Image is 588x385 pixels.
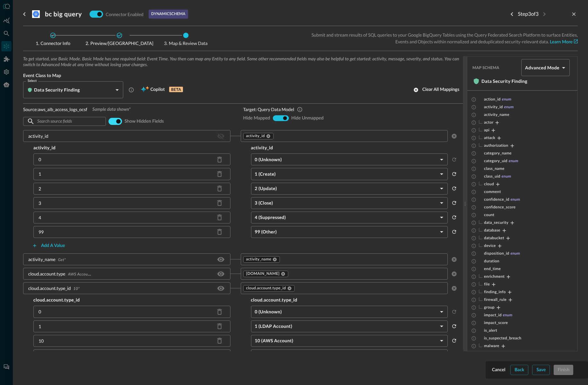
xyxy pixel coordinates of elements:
[503,313,513,318] span: enum
[472,66,519,70] span: Map Schema
[483,220,508,225] span: data_security
[243,271,289,277] div: [DOMAIN_NAME]
[255,229,438,235] h5: 99 (Other)
[214,154,225,165] button: Delete source field
[483,143,508,148] span: authorization
[28,285,71,292] p: cloud.account.type_id
[494,180,502,188] button: Expand
[450,198,458,208] button: reset selected values
[502,97,512,102] span: enum
[484,197,509,202] span: confidence_id
[214,183,225,194] button: Delete source field
[484,166,505,171] span: class_name
[159,41,213,46] span: Map & Review Data
[483,136,495,141] span: attack
[484,251,509,256] span: disposition_id
[214,169,225,179] button: Delete source field
[483,243,496,249] span: device
[484,213,494,218] span: count
[255,200,438,206] h5: 3 (Close)
[483,274,505,279] span: enrichment
[39,323,41,330] p: 1
[481,78,527,84] h5: Data Security Finding
[243,115,270,121] span: Hide Mapped
[169,87,183,92] p: BETA
[518,350,526,358] button: Expand
[496,242,504,250] button: Expand
[570,10,578,18] button: close-drawer
[507,9,517,19] button: Previous step
[214,227,225,237] button: Delete source field
[536,366,546,374] div: Save
[483,128,489,133] span: api
[28,241,69,251] button: Add a value
[483,236,504,241] span: databucket
[483,344,499,349] span: malware
[495,304,502,311] button: Expand
[216,254,226,265] button: Hide/Show source field
[450,321,458,331] button: reset selected values
[214,350,225,360] button: Delete source field
[509,159,518,164] span: enum
[37,116,91,127] input: Search source fields
[484,320,508,326] span: impact_score
[255,156,438,163] h5: 0 (Unknown)
[26,41,80,46] span: Connector Info
[525,65,559,71] h5: Advanced Mode
[255,337,438,344] h5: 10 (AWS Account)
[68,271,93,276] span: AWS Account *
[495,134,503,142] button: Expand
[484,159,507,164] span: category_uid
[511,251,520,256] span: enum
[492,366,506,374] div: Cancel
[214,321,225,331] button: Delete source field
[484,313,502,318] span: impact_id
[508,219,516,227] button: Expand
[502,174,511,179] span: enum
[19,9,30,19] button: go back
[137,85,187,95] button: CopilotBETA
[450,256,458,263] button: clear selected values
[214,212,225,223] button: Delete source field
[301,31,578,46] p: Submit and stream results of SQL queries to your Google BigQuery Tables using the Query Federated...
[450,336,458,346] button: reset selected values
[550,40,578,44] a: Learn More
[493,119,501,127] button: Expand
[255,323,438,329] h5: 1 (LDAP Account)
[246,134,265,139] span: activity_id
[450,169,458,179] button: reset selected values
[484,97,501,102] span: action_id
[39,185,41,192] p: 2
[243,133,274,139] div: activity_id
[23,144,241,151] h5: activity_id
[39,200,41,206] p: 3
[255,309,438,315] h5: 0 (Unknown)
[106,11,143,18] p: Connector Enabled
[23,56,463,68] span: To get started, use Basic Mode. Basic Mode has one required field: Event Time. You then can map a...
[484,205,516,210] span: confidence_score
[484,105,503,110] span: activity_id
[450,270,458,278] button: clear selected values
[243,256,280,263] div: activity_name
[150,86,165,94] span: Copilot
[500,227,508,234] button: Expand
[41,242,65,250] div: Add a value
[483,120,493,125] span: actor
[45,10,82,18] h3: bc big query
[450,212,458,223] button: reset selected values
[216,269,226,279] button: Hide/Show source field
[484,112,509,118] span: activity_name
[483,282,490,287] span: file
[489,127,497,134] button: Expand
[504,105,514,110] span: enum
[483,290,506,295] span: finding_info
[241,144,458,151] h5: activity_id
[34,87,80,93] h5: Data Security Finding
[484,267,501,272] span: end_time
[484,259,499,264] span: duration
[504,234,512,242] button: Expand
[243,285,295,292] div: cloud.account.type_id
[483,297,506,302] span: firewall_rule
[490,281,497,288] button: Expand
[410,85,463,95] button: Clear all mappings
